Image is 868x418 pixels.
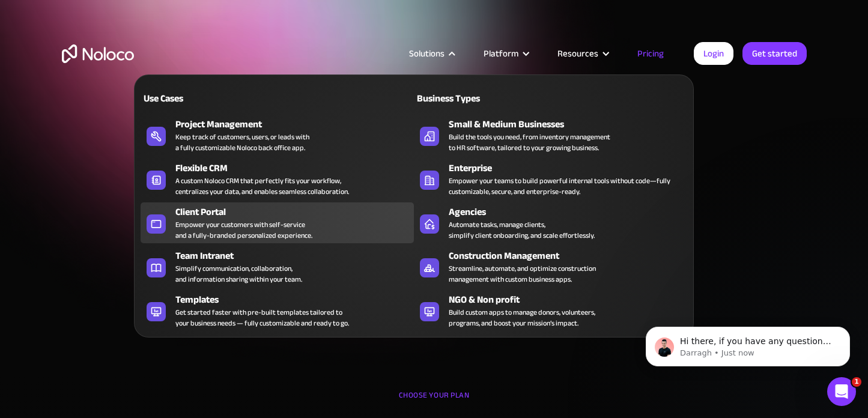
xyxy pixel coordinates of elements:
div: Construction Management [449,249,693,263]
a: Team IntranetSimplify communication, collaboration,and information sharing within your team. [141,246,414,287]
span: 1 [852,377,861,387]
div: Get started faster with pre-built templates tailored to your business needs — fully customizable ... [175,307,349,329]
nav: Solutions [134,58,694,338]
div: Agencies [449,205,693,219]
div: Empower your customers with self-service and a fully-branded personalized experience. [175,219,312,241]
a: Use Cases [141,84,414,112]
div: Use Cases [141,91,272,106]
a: Client PortalEmpower your customers with self-serviceand a fully-branded personalized experience. [141,202,414,243]
a: Get started [742,42,807,65]
h2: Grow your business at any stage with tiered pricing plans that fit your needs. [62,186,807,222]
a: Construction ManagementStreamline, automate, and optimize constructionmanagement with custom busi... [414,246,687,287]
div: NGO & Non profit [449,292,693,307]
div: Platform [484,46,518,61]
div: Flexible CRM [175,161,419,175]
a: Flexible CRMA custom Noloco CRM that perfectly fits your workflow,centralizes your data, and enab... [141,159,414,199]
div: Solutions [394,46,469,61]
div: Build custom apps to manage donors, volunteers, programs, and boost your mission’s impact. [449,307,595,329]
div: Platform [469,46,542,61]
div: Client Portal [175,205,419,219]
div: Empower your teams to build powerful internal tools without code—fully customizable, secure, and ... [449,175,681,197]
div: Automate tasks, manage clients, simplify client onboarding, and scale effortlessly. [449,219,595,241]
div: Keep track of customers, users, or leads with a fully customizable Noloco back office app. [175,132,309,153]
a: home [62,44,134,63]
div: Templates [175,292,419,307]
div: CHOOSE YOUR PLAN [62,386,807,416]
a: AgenciesAutomate tasks, manage clients,simplify client onboarding, and scale effortlessly. [414,202,687,243]
div: Business Types [414,91,545,106]
a: NGO & Non profitBuild custom apps to manage donors, volunteers,programs, and boost your mission’s... [414,290,687,331]
div: Build the tools you need, from inventory management to HR software, tailored to your growing busi... [449,132,610,153]
h1: Flexible Pricing Designed for Business [62,102,807,174]
a: Small & Medium BusinessesBuild the tools you need, from inventory managementto HR software, tailo... [414,115,687,156]
iframe: Intercom live chat [827,377,856,406]
div: Solutions [409,46,445,61]
div: Project Management [175,117,419,132]
div: Simplify communication, collaboration, and information sharing within your team. [175,263,302,285]
div: Resources [557,46,598,61]
div: Streamline, automate, and optimize construction management with custom business apps. [449,263,596,285]
div: Enterprise [449,161,693,175]
div: A custom Noloco CRM that perfectly fits your workflow, centralizes your data, and enables seamles... [175,175,349,197]
iframe: Intercom notifications message [628,301,868,386]
a: Pricing [622,46,679,61]
div: Small & Medium Businesses [449,117,693,132]
a: Business Types [414,84,687,112]
a: TemplatesGet started faster with pre-built templates tailored toyour business needs — fully custo... [141,290,414,331]
a: Project ManagementKeep track of customers, users, or leads witha fully customizable Noloco back o... [141,115,414,156]
a: EnterpriseEmpower your teams to build powerful internal tools without code—fully customizable, se... [414,159,687,199]
div: Resources [542,46,622,61]
div: Team Intranet [175,249,419,263]
a: Login [694,42,733,65]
